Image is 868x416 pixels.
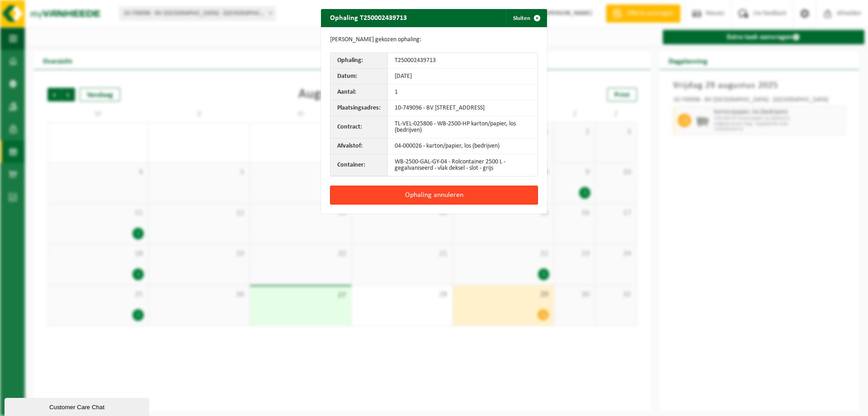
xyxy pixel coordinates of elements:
th: Container: [330,154,388,176]
td: WB-2500-GAL-GY-04 - Rolcontainer 2500 L - gegalvaniseerd - vlak deksel - slot - grijs [388,154,538,176]
td: TL-VEL-025806 - WB-2500-HP karton/papier, los (bedrijven) [388,116,538,139]
td: T250002439713 [388,53,538,69]
h2: Ophaling T250002439713 [321,9,416,26]
button: Ophaling annuleren [330,186,538,205]
th: Contract: [330,116,388,139]
th: Datum: [330,69,388,85]
td: 10-749096 - BV [STREET_ADDRESS] [388,100,538,116]
td: 04-000026 - karton/papier, los (bedrijven) [388,139,538,154]
th: Aantal: [330,85,388,100]
button: Sluiten [506,9,546,27]
p: [PERSON_NAME] gekozen ophaling: [330,36,538,43]
iframe: chat widget [5,396,151,416]
th: Afvalstof: [330,139,388,154]
th: Ophaling: [330,53,388,69]
th: Plaatsingsadres: [330,100,388,116]
td: [DATE] [388,69,538,85]
td: 1 [388,85,538,100]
